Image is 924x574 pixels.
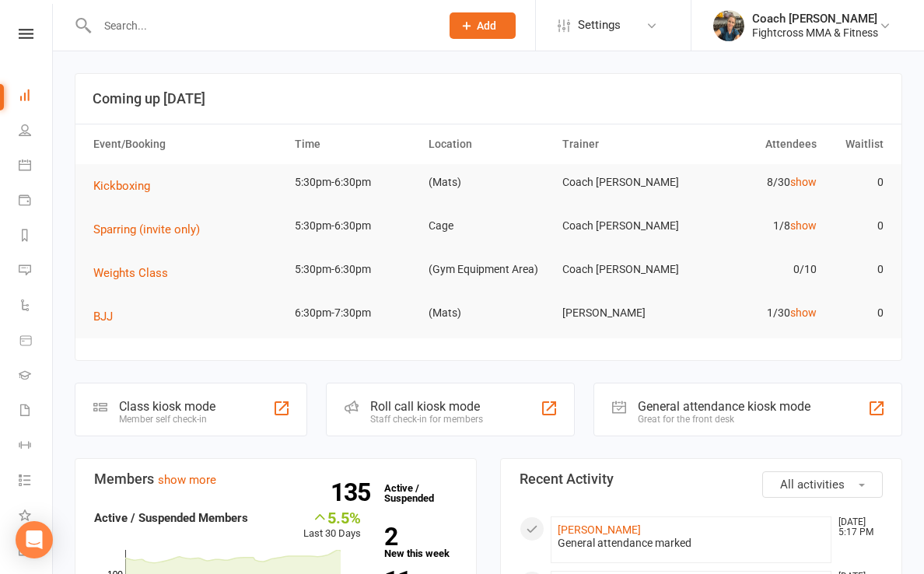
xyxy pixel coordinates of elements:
[555,124,689,164] th: Trainer
[689,208,823,244] td: 1/8
[19,499,54,534] a: What's New
[288,164,422,201] td: 5:30pm-6:30pm
[376,471,445,515] a: 135Active / Suspended
[422,208,555,244] td: Cage
[384,525,451,548] strong: 2
[86,124,288,164] th: Event/Booking
[752,26,878,40] div: Fightcross MMA & Fitness
[555,164,689,201] td: Coach [PERSON_NAME]
[303,509,361,542] div: Last 30 Days
[752,12,878,26] div: Coach [PERSON_NAME]
[422,295,555,331] td: (Mats)
[689,251,823,288] td: 0/10
[713,10,744,41] img: thumb_image1623694743.png
[578,8,621,43] span: Settings
[19,184,54,219] a: Payments
[19,114,54,149] a: People
[824,295,891,331] td: 0
[638,399,810,414] div: General attendance kiosk mode
[93,179,150,193] span: Kickboxing
[450,12,516,39] button: Add
[520,471,883,487] h3: Recent Activity
[93,307,124,326] button: BJJ
[19,324,54,359] a: Product Sales
[824,164,891,201] td: 0
[477,19,496,32] span: Add
[384,525,457,558] a: 2New this week
[158,473,216,487] a: show more
[19,79,54,114] a: Dashboard
[93,264,179,282] button: Weights Class
[119,414,215,425] div: Member self check-in
[558,523,641,536] a: [PERSON_NAME]
[689,295,823,331] td: 1/30
[638,414,810,425] div: Great for the front desk
[19,149,54,184] a: Calendar
[824,124,891,164] th: Waitlist
[790,306,817,319] a: show
[93,266,168,280] span: Weights Class
[831,517,882,537] time: [DATE] 5:17 PM
[288,208,422,244] td: 5:30pm-6:30pm
[19,219,54,254] a: Reports
[762,471,883,498] button: All activities
[94,471,457,487] h3: Members
[370,399,483,414] div: Roll call kiosk mode
[288,251,422,288] td: 5:30pm-6:30pm
[288,124,422,164] th: Time
[780,478,845,492] span: All activities
[555,251,689,288] td: Coach [PERSON_NAME]
[689,124,823,164] th: Attendees
[303,509,361,526] div: 5.5%
[94,511,248,525] strong: Active / Suspended Members
[824,251,891,288] td: 0
[555,295,689,331] td: [PERSON_NAME]
[558,537,824,550] div: General attendance marked
[824,208,891,244] td: 0
[93,91,884,107] h3: Coming up [DATE]
[16,521,53,558] div: Open Intercom Messenger
[422,164,555,201] td: (Mats)
[370,414,483,425] div: Staff check-in for members
[119,399,215,414] div: Class kiosk mode
[93,220,211,239] button: Sparring (invite only)
[790,219,817,232] a: show
[93,222,200,236] span: Sparring (invite only)
[689,164,823,201] td: 8/30
[555,208,689,244] td: Coach [PERSON_NAME]
[790,176,817,188] a: show
[93,310,113,324] span: BJJ
[93,15,429,37] input: Search...
[93,177,161,195] button: Kickboxing
[288,295,422,331] td: 6:30pm-7:30pm
[422,251,555,288] td: (Gym Equipment Area)
[422,124,555,164] th: Location
[331,481,376,504] strong: 135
